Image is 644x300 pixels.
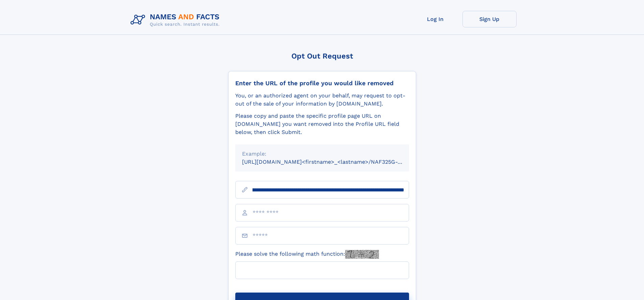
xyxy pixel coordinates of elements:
[128,11,225,29] img: Logo Names and Facts
[235,112,409,136] div: Please copy and paste the specific profile page URL on [DOMAIN_NAME] you want removed into the Pr...
[235,79,409,87] div: Enter the URL of the profile you would like removed
[235,250,379,259] label: Please solve the following math function:
[242,159,422,165] small: [URL][DOMAIN_NAME]<firstname>_<lastname>/NAF325G-xxxxxxxx
[228,52,416,60] div: Opt Out Request
[408,11,462,27] a: Log In
[462,11,517,27] a: Sign Up
[235,92,409,108] div: You, or an authorized agent on your behalf, may request to opt-out of the sale of your informatio...
[242,150,402,158] div: Example:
